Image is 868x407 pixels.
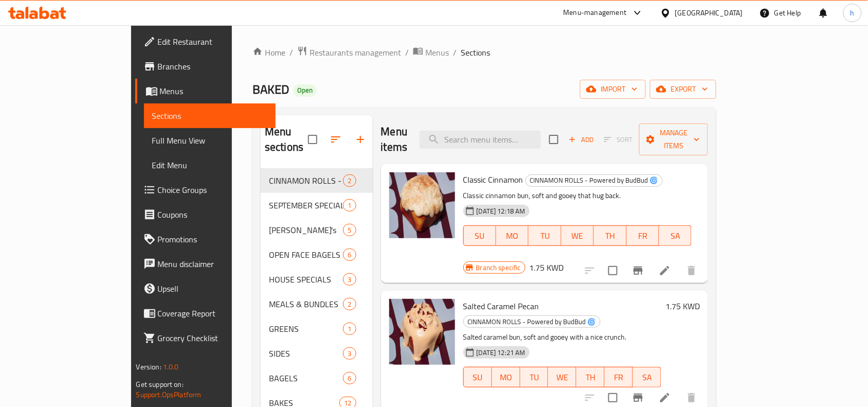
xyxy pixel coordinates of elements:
[343,273,356,286] div: items
[633,367,661,387] button: SA
[269,249,343,261] span: OPEN FACE BAGELS
[269,273,343,286] span: HOUSE SPECIALS
[261,242,373,267] div: OPEN FACE BAGELS6
[566,228,590,243] span: WE
[343,250,355,260] span: 6
[269,174,343,187] span: CINNAMON ROLLS - Powered by BudBud 🌀
[152,110,268,122] span: Sections
[659,225,692,246] button: SA
[135,79,276,103] a: Menus
[463,189,692,202] p: Classic cinnamon bun, soft and gooey that hug back.
[135,202,276,227] a: Coupons
[472,263,525,273] span: Branch specific
[468,370,488,385] span: SU
[631,228,655,243] span: FR
[627,225,659,246] button: FR
[565,132,598,148] span: Add item
[160,85,268,97] span: Menus
[269,224,343,236] span: [PERSON_NAME]'s
[348,127,373,152] button: Add section
[158,307,268,320] span: Coverage Report
[461,46,490,59] span: Sections
[158,36,268,48] span: Edit Restaurant
[463,172,523,187] span: Classic Cinnamon
[453,46,457,59] li: /
[343,372,356,384] div: items
[135,252,276,276] a: Menu disclaimer
[269,372,343,384] span: BAGELS
[269,347,343,360] span: SIDES
[343,224,356,236] div: items
[626,258,650,283] button: Branch-specific-item
[269,224,343,236] div: BAGEL SAMMI's
[473,348,530,358] span: [DATE] 12:21 AM
[425,46,449,59] span: Menus
[343,299,355,309] span: 2
[158,184,268,196] span: Choice Groups
[135,276,276,301] a: Upsell
[552,370,572,385] span: WE
[533,228,557,243] span: TU
[609,370,629,385] span: FR
[158,332,268,344] span: Grocery Checklist
[290,46,293,59] li: /
[381,124,408,155] h2: Menu items
[658,83,708,96] span: export
[492,367,520,387] button: MO
[158,258,268,270] span: Menu disclaimer
[343,201,355,210] span: 1
[525,370,545,385] span: TU
[136,378,184,391] span: Get support on:
[851,7,855,19] span: h
[343,324,355,334] span: 1
[473,206,530,216] span: [DATE] 12:18 AM
[598,132,639,148] span: Select section first
[562,225,594,246] button: WE
[135,227,276,252] a: Promotions
[269,298,343,310] span: MEALS & BUNDLES
[405,46,409,59] li: /
[463,225,496,246] button: SU
[463,315,601,328] div: CINNAMON ROLLS - Powered by BudBud 🌀
[464,316,600,328] span: CINNAMON ROLLS - Powered by BudBud 🌀
[679,258,704,283] button: delete
[520,367,549,387] button: TU
[261,292,373,316] div: MEALS & BUNDLES2
[343,199,356,211] div: items
[605,367,633,387] button: FR
[602,260,624,281] span: Select to update
[463,331,662,344] p: Salted caramel bun, soft and gooey with a nice crunch.
[598,228,622,243] span: TH
[343,349,355,359] span: 3
[650,80,716,99] button: export
[594,225,626,246] button: TH
[261,366,373,391] div: BAGELS6
[269,323,343,335] div: GREENS
[302,129,323,150] span: Select all sections
[144,128,276,153] a: Full Menu View
[269,199,343,211] span: SEPTEMBER SPECIAL💥
[293,84,317,97] div: Open
[526,174,663,187] div: CINNAMON ROLLS - Powered by BudBud 🌀
[163,360,179,374] span: 1.0.0
[152,134,268,147] span: Full Menu View
[420,131,541,149] input: search
[659,264,671,277] a: Edit menu item
[261,218,373,242] div: [PERSON_NAME]'s5
[135,29,276,54] a: Edit Restaurant
[500,228,525,243] span: MO
[343,176,355,186] span: 2
[158,208,268,221] span: Coupons
[659,392,671,404] a: Edit menu item
[564,7,627,19] div: Menu-management
[496,225,529,246] button: MO
[135,326,276,350] a: Grocery Checklist
[567,134,595,146] span: Add
[389,172,455,238] img: Classic Cinnamon
[463,298,539,314] span: Salted Caramel Pecan
[647,127,700,152] span: Manage items
[343,347,356,360] div: items
[463,367,492,387] button: SU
